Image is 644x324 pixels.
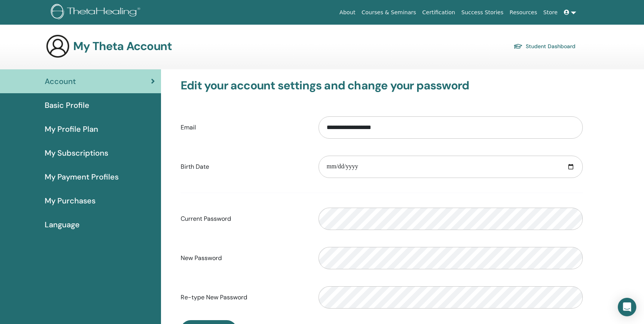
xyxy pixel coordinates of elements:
span: Language [45,219,80,230]
label: Current Password [175,212,313,226]
label: Birth Date [175,159,313,174]
a: Student Dashboard [513,41,575,52]
span: My Subscriptions [45,147,108,159]
span: My Profile Plan [45,123,98,135]
span: Account [45,76,76,87]
a: Courses & Seminars [359,5,419,20]
div: Open Intercom Messenger [618,298,636,316]
img: graduation-cap.svg [513,43,523,50]
a: Certification [419,5,458,20]
h3: My Theta Account [73,39,172,53]
label: Re-type New Password [175,290,313,305]
a: About [336,5,358,20]
a: Store [540,5,561,20]
a: Success Stories [458,5,506,20]
a: Resources [506,5,540,20]
img: generic-user-icon.jpg [45,34,70,59]
span: My Payment Profiles [45,171,119,183]
span: My Purchases [45,195,96,206]
span: Basic Profile [45,99,89,111]
h3: Edit your account settings and change your password [181,79,583,92]
label: New Password [175,251,313,265]
img: logo.png [51,4,143,21]
label: Email [175,120,313,135]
